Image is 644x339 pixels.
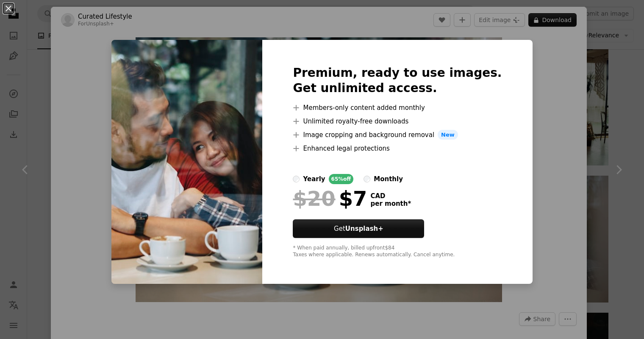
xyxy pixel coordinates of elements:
span: $20 [293,188,335,210]
span: CAD [370,192,411,200]
strong: Unsplash+ [345,225,383,233]
button: GetUnsplash+ [293,219,424,238]
div: $7 [293,188,367,210]
li: Members-only content added monthly [293,103,502,113]
input: yearly65%off [293,176,300,182]
img: premium_photo-1723608029101-349183f10547 [111,40,262,284]
li: Enhanced legal protections [293,143,502,154]
div: * When paid annually, billed upfront $84 Taxes where applicable. Renews automatically. Cancel any... [293,245,502,258]
div: 65% off [329,174,354,184]
li: Image cropping and background removal [293,130,502,140]
div: yearly [303,174,325,184]
span: New [438,130,458,140]
li: Unlimited royalty-free downloads [293,116,502,126]
input: monthly [364,176,370,182]
span: per month * [370,200,411,207]
div: monthly [374,174,403,184]
h2: Premium, ready to use images. Get unlimited access. [293,65,502,96]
